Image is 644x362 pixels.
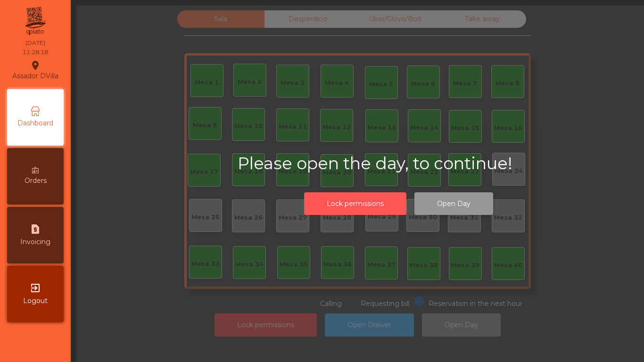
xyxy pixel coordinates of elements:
[25,39,45,47] div: [DATE]
[24,5,47,38] img: qpiato
[23,296,48,306] span: Logout
[17,118,53,128] span: Dashboard
[30,282,41,294] i: exit_to_app
[30,60,41,71] i: location_on
[30,223,41,235] i: request_page
[414,192,493,215] button: Open Day
[238,154,560,173] h2: Please open the day, to continue!
[23,48,48,57] div: 11:28:18
[304,192,406,215] button: Lock permissions
[12,58,58,82] div: Assador DVilla
[20,237,50,247] span: Invoicing
[25,176,47,186] span: Orders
